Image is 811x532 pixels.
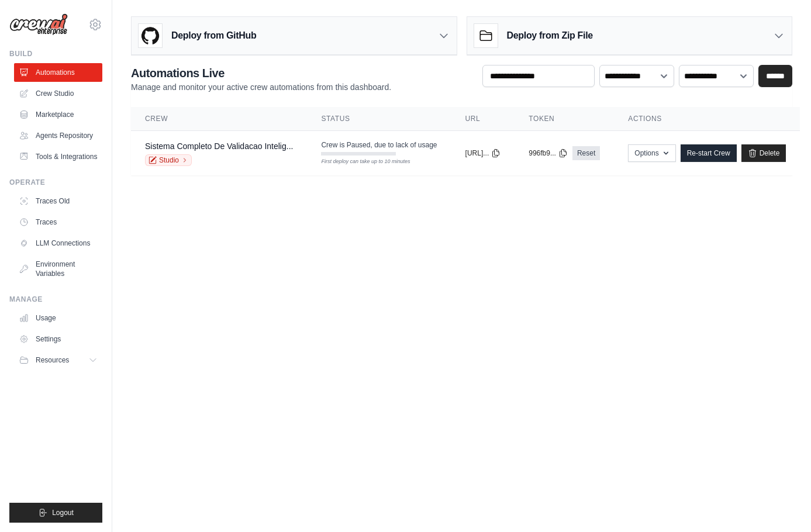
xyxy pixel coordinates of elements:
a: Traces [14,213,102,232]
img: GitHub Logo [139,24,162,47]
th: Status [307,107,451,131]
a: Marketplace [14,105,102,124]
button: Options [628,144,675,162]
a: Tools & Integrations [14,147,102,166]
h2: Automations Live [131,65,391,81]
p: Manage and monitor your active crew automations from this dashboard. [131,81,391,93]
a: Agents Repository [14,126,102,145]
div: Build [9,49,102,58]
a: LLM Connections [14,234,102,253]
span: Crew is Paused, due to lack of usage [321,140,437,150]
a: Delete [741,144,786,162]
a: Environment Variables [14,255,102,283]
div: Manage [9,295,102,304]
button: Resources [14,351,102,369]
a: Crew Studio [14,84,102,103]
h3: Deploy from GitHub [171,29,256,43]
th: Token [515,107,614,131]
a: Studio [145,154,192,166]
span: Resources [36,355,69,365]
a: Usage [14,309,102,327]
button: 996fb9... [529,148,568,158]
a: Sistema Completo De Validacao Intelig... [145,141,293,151]
span: Logout [52,508,74,517]
img: Logo [9,13,68,36]
a: Settings [14,330,102,348]
th: URL [451,107,515,131]
a: Automations [14,63,102,82]
a: Traces Old [14,192,102,210]
div: Operate [9,178,102,187]
div: First deploy can take up to 10 minutes [321,158,396,166]
th: Actions [614,107,800,131]
button: Logout [9,503,102,523]
th: Crew [131,107,307,131]
a: Reset [572,146,600,160]
a: Re-start Crew [681,144,737,162]
h3: Deploy from Zip File [507,29,593,43]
